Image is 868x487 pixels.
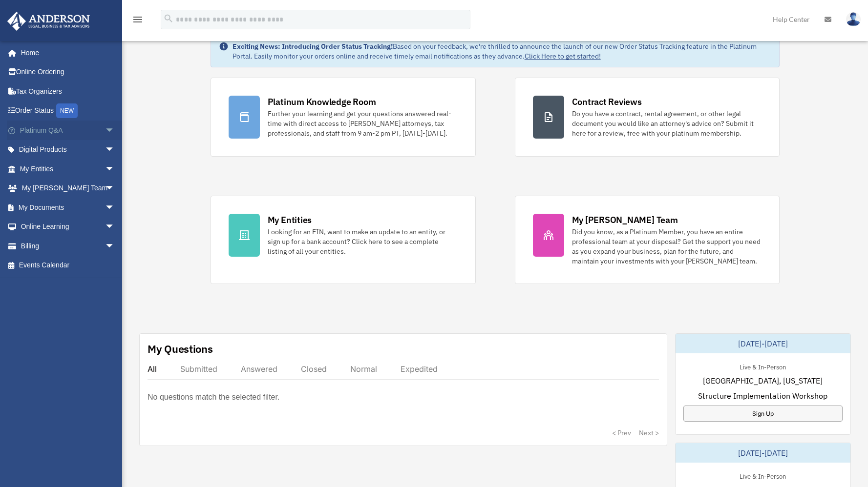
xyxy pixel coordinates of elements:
[7,101,129,121] a: Order StatusNEW
[7,62,129,82] a: Online Ordering
[7,43,125,62] a: Home
[846,12,861,26] img: User Pic
[732,470,794,481] div: Live & In-Person
[56,103,78,118] div: NEW
[7,121,129,140] a: Platinum Q&Aarrow_drop_down
[268,214,312,226] div: My Entities
[572,214,678,226] div: My [PERSON_NAME] Team
[7,140,129,160] a: Digital Productsarrow_drop_down
[572,96,642,108] div: Contract Reviews
[132,14,144,25] i: menu
[105,236,125,256] span: arrow_drop_down
[698,390,827,402] span: Structure Implementation Workshop
[233,41,772,61] div: Based on your feedback, we're thrilled to announce the launch of our new Order Status Tracking fe...
[683,406,843,422] a: Sign Up
[676,443,850,463] div: [DATE]-[DATE]
[7,159,129,179] a: My Entitiesarrow_drop_down
[7,179,129,198] a: My [PERSON_NAME] Teamarrow_drop_down
[515,78,780,157] a: Contract Reviews Do you have a contract, rental agreement, or other legal document you would like...
[105,217,125,237] span: arrow_drop_down
[105,179,125,199] span: arrow_drop_down
[525,52,601,61] a: Click Here to get started!
[7,236,129,256] a: Billingarrow_drop_down
[241,364,277,374] div: Answered
[105,198,125,218] span: arrow_drop_down
[7,217,129,237] a: Online Learningarrow_drop_down
[268,109,458,138] div: Further your learning and get your questions answered real-time with direct access to [PERSON_NAM...
[148,364,157,374] div: All
[105,121,125,141] span: arrow_drop_down
[4,12,93,31] img: Anderson Advisors Platinum Portal
[180,364,217,374] div: Submitted
[572,227,762,266] div: Did you know, as a Platinum Member, you have an entire professional team at your disposal? Get th...
[268,96,376,108] div: Platinum Knowledge Room
[105,140,125,160] span: arrow_drop_down
[148,390,279,404] p: No questions match the selected filter.
[350,364,377,374] div: Normal
[211,196,476,284] a: My Entities Looking for an EIN, want to make an update to an entity, or sign up for a bank accoun...
[268,227,458,256] div: Looking for an EIN, want to make an update to an entity, or sign up for a bank account? Click her...
[515,196,780,284] a: My [PERSON_NAME] Team Did you know, as a Platinum Member, you have an entire professional team at...
[148,342,213,356] div: My Questions
[572,109,762,138] div: Do you have a contract, rental agreement, or other legal document you would like an attorney's ad...
[7,256,129,275] a: Events Calendar
[211,78,476,157] a: Platinum Knowledge Room Further your learning and get your questions answered real-time with dire...
[732,361,794,371] div: Live & In-Person
[163,13,174,24] i: search
[301,364,327,374] div: Closed
[132,17,144,25] a: menu
[7,198,129,217] a: My Documentsarrow_drop_down
[676,334,850,353] div: [DATE]-[DATE]
[7,81,129,101] a: Tax Organizers
[703,375,823,386] span: [GEOGRAPHIC_DATA], [US_STATE]
[105,159,125,179] span: arrow_drop_down
[233,42,393,51] strong: Exciting News: Introducing Order Status Tracking!
[401,364,438,374] div: Expedited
